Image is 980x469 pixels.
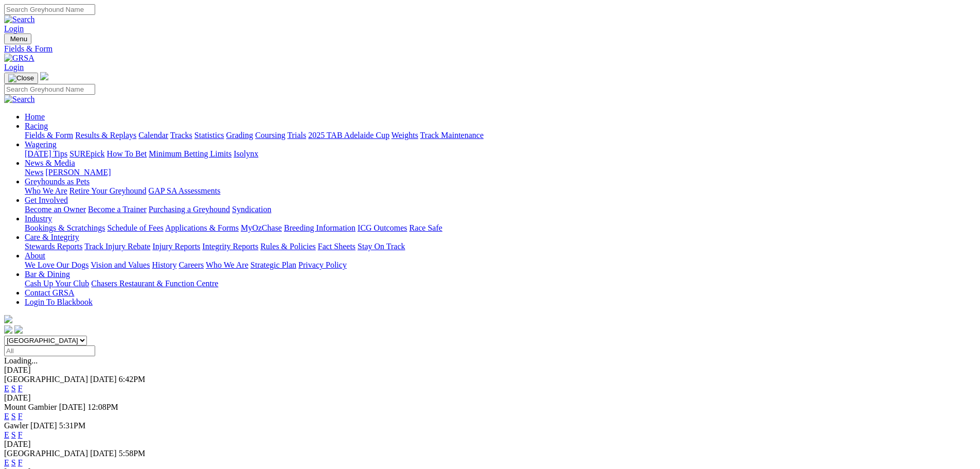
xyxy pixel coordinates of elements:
[25,205,86,214] a: Become an Owner
[234,149,258,158] a: Isolynx
[4,345,95,356] input: Select date
[260,242,316,251] a: Rules & Policies
[409,223,442,232] a: Race Safe
[18,430,23,439] a: F
[284,223,355,232] a: Breeding Information
[10,35,27,43] span: Menu
[25,121,48,130] a: Racing
[11,384,16,393] a: S
[4,95,35,104] img: Search
[25,131,976,140] div: Racing
[4,84,95,95] input: Search
[25,223,105,232] a: Bookings & Scratchings
[149,205,230,214] a: Purchasing a Greyhound
[84,242,150,251] a: Track Injury Rebate
[4,440,976,449] div: [DATE]
[90,449,117,458] span: [DATE]
[4,356,38,365] span: Loading...
[4,393,976,403] div: [DATE]
[25,168,43,177] a: News
[25,159,75,167] a: News & Media
[420,131,484,140] a: Track Maintenance
[88,205,147,214] a: Become a Trainer
[170,131,192,140] a: Tracks
[4,44,976,54] a: Fields & Form
[4,403,57,411] span: Mount Gambier
[255,131,286,140] a: Coursing
[149,186,221,195] a: GAP SA Assessments
[4,375,88,384] span: [GEOGRAPHIC_DATA]
[152,242,200,251] a: Injury Reports
[25,168,976,177] div: News & Media
[4,458,9,467] a: E
[11,458,16,467] a: S
[119,449,146,458] span: 5:58PM
[179,260,204,269] a: Careers
[87,403,118,411] span: 12:08PM
[25,186,976,196] div: Greyhounds as Pets
[25,223,976,233] div: Industry
[25,288,74,297] a: Contact GRSA
[4,366,976,375] div: [DATE]
[25,205,976,214] div: Get Involved
[4,33,31,44] button: Toggle navigation
[25,140,57,149] a: Wagering
[119,375,146,384] span: 6:42PM
[4,412,9,421] a: E
[4,325,12,334] img: facebook.svg
[4,421,28,430] span: Gawler
[25,279,89,288] a: Cash Up Your Club
[18,384,23,393] a: F
[358,223,407,232] a: ICG Outcomes
[90,375,117,384] span: [DATE]
[91,260,150,269] a: Vision and Values
[4,63,24,72] a: Login
[107,149,147,158] a: How To Bet
[4,54,34,63] img: GRSA
[152,260,176,269] a: History
[11,430,16,439] a: S
[40,72,48,80] img: logo-grsa-white.png
[18,412,23,421] a: F
[25,279,976,288] div: Bar & Dining
[149,149,231,158] a: Minimum Betting Limits
[69,149,104,158] a: SUREpick
[298,260,347,269] a: Privacy Policy
[25,186,67,195] a: Who We Are
[25,214,52,223] a: Industry
[25,270,70,279] a: Bar & Dining
[194,131,224,140] a: Statistics
[107,223,163,232] a: Schedule of Fees
[165,223,239,232] a: Applications & Forms
[4,24,24,33] a: Login
[30,421,57,430] span: [DATE]
[25,112,45,121] a: Home
[59,421,86,430] span: 5:31PM
[25,177,90,186] a: Greyhounds as Pets
[91,279,218,288] a: Chasers Restaurant & Function Centre
[25,260,88,269] a: We Love Our Dogs
[25,196,68,204] a: Get Involved
[318,242,355,251] a: Fact Sheets
[8,74,34,82] img: Close
[25,242,976,251] div: Care & Integrity
[18,458,23,467] a: F
[202,242,258,251] a: Integrity Reports
[75,131,136,140] a: Results & Replays
[358,242,405,251] a: Stay On Track
[25,149,67,158] a: [DATE] Tips
[251,260,296,269] a: Strategic Plan
[25,131,73,140] a: Fields & Form
[241,223,282,232] a: MyOzChase
[391,131,418,140] a: Weights
[4,315,12,323] img: logo-grsa-white.png
[308,131,389,140] a: 2025 TAB Adelaide Cup
[232,205,271,214] a: Syndication
[25,298,93,306] a: Login To Blackbook
[206,260,248,269] a: Who We Are
[11,412,16,421] a: S
[4,73,38,84] button: Toggle navigation
[287,131,306,140] a: Trials
[4,15,35,24] img: Search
